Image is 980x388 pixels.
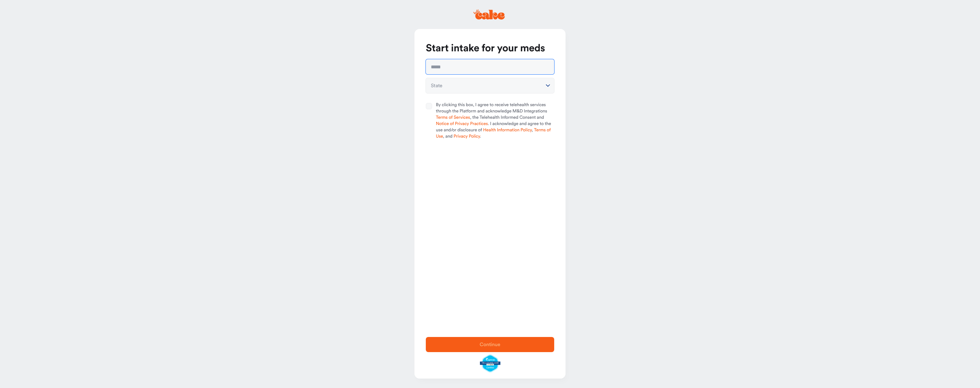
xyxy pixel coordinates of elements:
[436,122,488,126] a: Notice of Privacy Practices
[483,128,532,132] a: Health Information Policy
[453,134,480,139] a: Privacy Policy
[480,355,500,372] img: legit-script-certified.png
[480,342,500,347] span: Continue
[436,115,470,120] a: Terms of Services
[426,337,554,352] button: Continue
[436,128,551,139] a: Terms of Use
[426,42,554,55] h1: Start intake for your meds
[426,103,432,109] button: By clicking this box, I agree to receive telehealth services through the Platform and acknowledge...
[436,102,554,140] span: By clicking this box, I agree to receive telehealth services through the Platform and acknowledge...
